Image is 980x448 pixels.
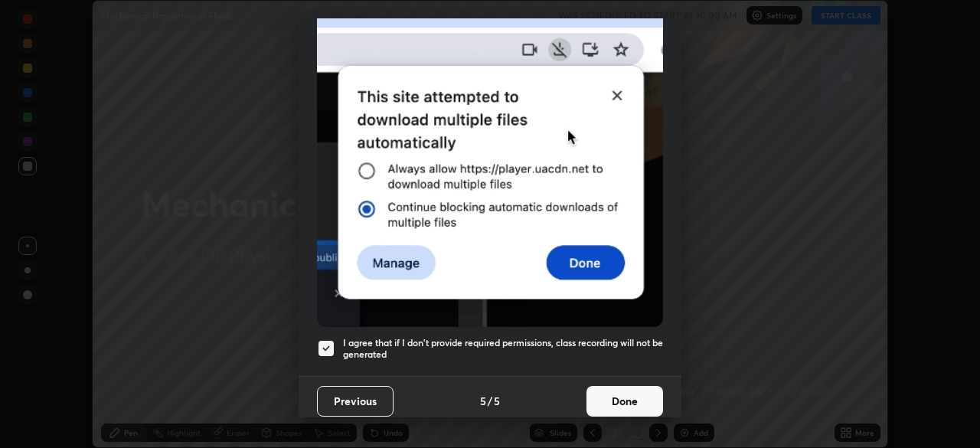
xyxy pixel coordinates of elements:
h4: / [488,393,492,409]
h4: 5 [480,393,486,409]
h4: 5 [494,393,500,409]
button: Done [586,386,663,417]
button: Previous [317,386,394,417]
h5: I agree that if I don't provide required permissions, class recording will not be generated [343,337,663,361]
